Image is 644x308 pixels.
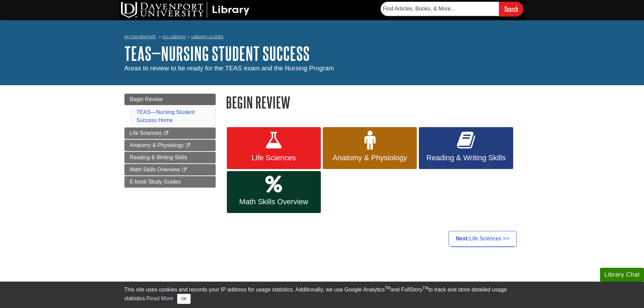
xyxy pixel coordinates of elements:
i: This link opens in a new window [185,143,191,148]
sup: TM [385,286,390,290]
sup: TM [423,286,428,290]
nav: breadcrumb [124,32,520,43]
a: E-book Study Guides [124,176,216,188]
span: Life Sciences [232,153,316,162]
a: Anatomy & Physiology [323,127,417,169]
button: Library Chat [600,268,644,282]
span: Anatomy & Physiology [130,142,184,148]
a: Math Skills Overview [227,171,321,213]
span: Life Sciences [130,130,162,136]
input: Search [499,2,523,16]
i: This link opens in a new window [181,168,187,172]
button: Close [177,294,190,304]
a: DU Library [163,34,186,39]
h1: Begin Review [226,94,520,111]
span: Anatomy & Physiology [328,153,412,162]
span: Math Skills Overview [130,167,180,172]
a: My Davenport [124,34,156,40]
span: Reading & Writing Skills [424,153,508,162]
span: Reading & Writing Skills [130,155,187,160]
a: TEAS—Nursing Student Success [124,43,310,64]
a: Library Guides [191,34,223,39]
a: Reading & Writing Skills [419,127,513,169]
img: DU Library [121,2,249,18]
span: Begin Review [130,96,163,102]
input: Find Articles, Books, & More... [381,2,499,16]
span: E-book Study Guides [130,179,181,185]
a: Life Sciences [227,127,321,169]
a: Life Sciences [124,127,216,139]
a: Anatomy & Physiology [124,140,216,151]
a: Read More [146,295,173,301]
strong: Next: [456,236,469,241]
a: Begin Review [124,94,216,105]
a: Reading & Writing Skills [124,152,216,163]
form: Searches DU Library's articles, books, and more [381,2,523,16]
i: This link opens in a new window [163,131,169,136]
div: This site uses cookies and records your IP address for usage statistics. Additionally, we use Goo... [124,286,520,304]
span: Math Skills Overview [232,197,316,206]
div: Guide Page Menu [124,94,216,188]
a: Next:Life Sciences >> [449,231,516,246]
a: TEAS—Nursing Student Success Home [137,109,195,123]
span: Areas to review to be ready for the TEAS exam and the Nursing Program [124,65,334,72]
a: Math Skills Overview [124,164,216,175]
